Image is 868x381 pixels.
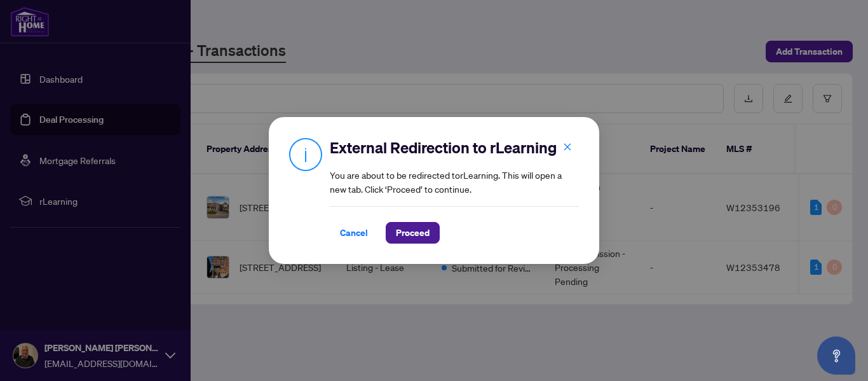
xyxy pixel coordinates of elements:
button: Cancel [330,222,378,244]
button: Open asap [817,336,855,375]
button: Proceed [386,222,440,244]
span: Proceed [396,223,430,243]
h2: External Redirection to rLearning [330,137,579,158]
span: Cancel [340,223,368,243]
div: You are about to be redirected to rLearning . This will open a new tab. Click ‘Proceed’ to continue. [330,137,579,244]
span: close [563,142,572,151]
img: Info Icon [289,137,322,171]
